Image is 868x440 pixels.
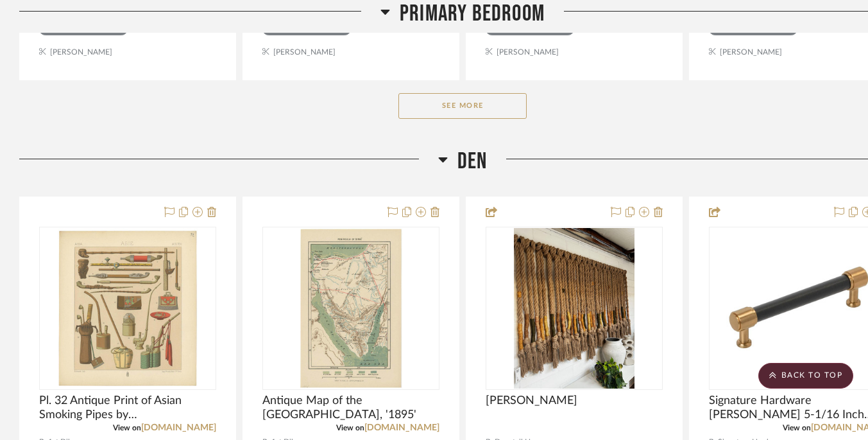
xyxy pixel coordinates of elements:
[364,423,439,432] a: [DOMAIN_NAME]
[398,93,527,119] button: See More
[486,394,577,408] span: [PERSON_NAME]
[457,148,488,175] span: Den
[141,423,216,432] a: [DOMAIN_NAME]
[271,228,431,389] img: Antique Map of the Sinai Peninsula, '1895'
[783,424,811,432] span: View on
[758,363,853,389] scroll-to-top-button: BACK TO TOP
[336,424,364,432] span: View on
[113,424,141,432] span: View on
[39,394,216,422] span: Pl. 32 Antique Print of Asian Smoking Pipes by [PERSON_NAME], 'circa [DATE]'
[47,228,208,389] img: Pl. 32 Antique Print of Asian Smoking Pipes by Racinet, 'circa 1880'
[514,228,634,389] img: Hassan Macrame
[262,394,439,422] span: Antique Map of the [GEOGRAPHIC_DATA], '1895'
